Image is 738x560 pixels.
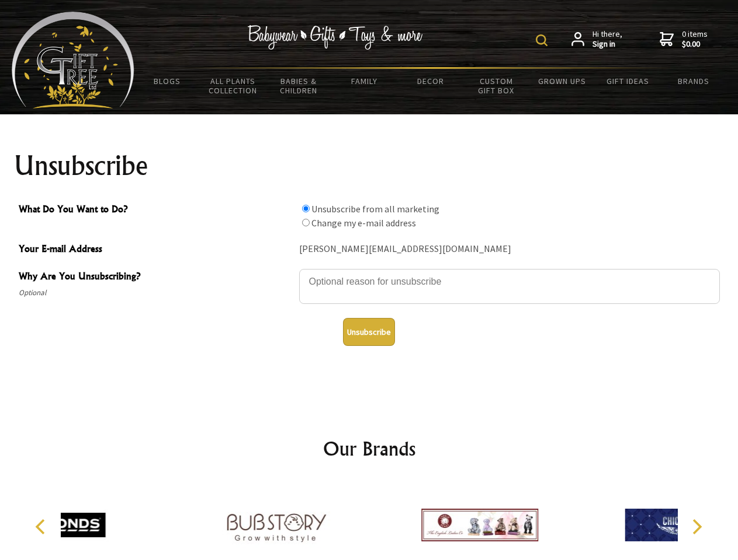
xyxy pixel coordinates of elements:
a: Custom Gift Box [463,69,529,103]
h1: Unsubscribe [14,152,725,180]
a: Brands [661,69,727,93]
a: All Plants Collection [200,69,266,103]
img: Babywear - Gifts - Toys & more [248,25,423,50]
a: 0 items$0.00 [660,29,708,50]
a: Decor [397,69,463,93]
textarea: Why Are You Unsubscribing? [299,269,720,304]
a: Grown Ups [529,69,595,93]
button: Next [684,514,709,540]
span: What Do You Want to Do? [19,202,293,219]
a: Babies & Children [266,69,332,103]
span: Why Are You Unsubscribing? [19,269,293,286]
input: What Do You Want to Do? [302,205,310,212]
h2: Our Brands [23,435,715,463]
span: Optional [19,286,293,300]
a: BLOGS [134,69,200,93]
label: Unsubscribe from all marketing [311,203,439,215]
span: Your E-mail Address [19,242,293,258]
a: Family [332,69,398,93]
span: Hi there, [593,29,622,50]
input: What Do You Want to Do? [302,219,310,226]
a: Gift Ideas [595,69,661,93]
a: Hi there,Sign in [571,29,622,50]
span: 0 items [682,29,708,50]
strong: $0.00 [682,39,708,50]
button: Unsubscribe [343,318,395,346]
strong: Sign in [593,39,622,50]
div: [PERSON_NAME][EMAIL_ADDRESS][DOMAIN_NAME] [299,240,720,258]
label: Change my e-mail address [311,217,416,229]
button: Previous [29,514,55,540]
img: product search [536,34,548,46]
img: Babyware - Gifts - Toys and more... [12,12,134,108]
